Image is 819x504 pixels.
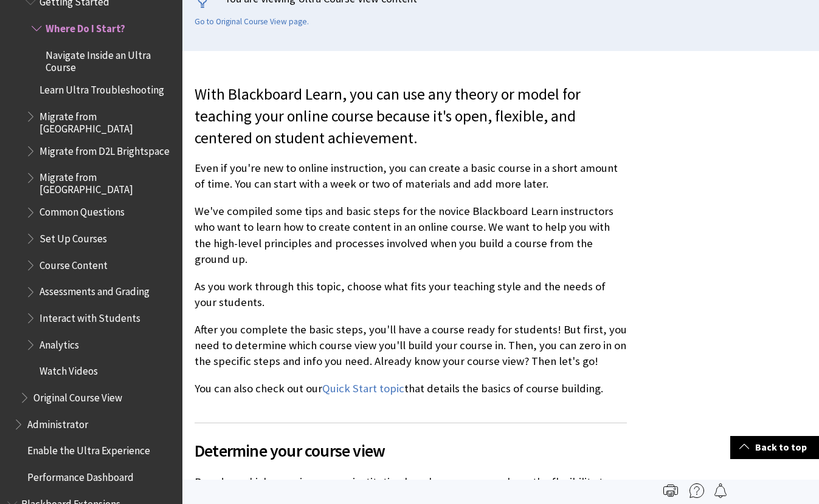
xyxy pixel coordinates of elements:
a: Quick Start topic [322,381,404,396]
p: Even if you're new to online instruction, you can create a basic course in a short amount of time... [195,160,627,192]
img: Print [663,483,678,498]
span: Course Content [40,255,108,271]
span: Original Course View [33,387,122,404]
span: Administrator [27,414,88,431]
span: Enable the Ultra Experience [27,441,150,457]
span: Navigate Inside an Ultra Course [46,45,174,73]
p: You can also check out our that details the basics of course building. [195,381,627,397]
img: More help [689,483,704,498]
span: Migrate from [GEOGRAPHIC_DATA] [40,168,174,196]
span: Migrate from D2L Brightspace [40,141,170,157]
span: Interact with Students [40,308,140,324]
p: As you work through this topic, choose what fits your teaching style and the needs of your students. [195,279,627,310]
p: We've compiled some tips and basic steps for the novice Blackboard Learn instructors who want to ... [195,203,627,267]
a: Go to Original Course View page. [195,16,309,27]
span: Analytics [40,335,79,351]
p: With Blackboard Learn, you can use any theory or model for teaching your online course because it... [195,84,627,149]
a: Back to top [730,436,819,458]
span: Common Questions [40,202,125,219]
span: Performance Dashboard [27,467,134,483]
span: Determine your course view [195,438,627,463]
span: Migrate from [GEOGRAPHIC_DATA] [40,106,174,135]
span: Set Up Courses [40,228,107,245]
p: After you complete the basic steps, you'll have a course ready for students! But first, you need ... [195,322,627,370]
span: Learn Ultra Troubleshooting [40,80,164,96]
img: Follow this page [713,483,728,498]
span: Watch Videos [40,361,98,378]
span: Where Do I Start? [46,18,125,35]
span: Assessments and Grading [40,282,150,298]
